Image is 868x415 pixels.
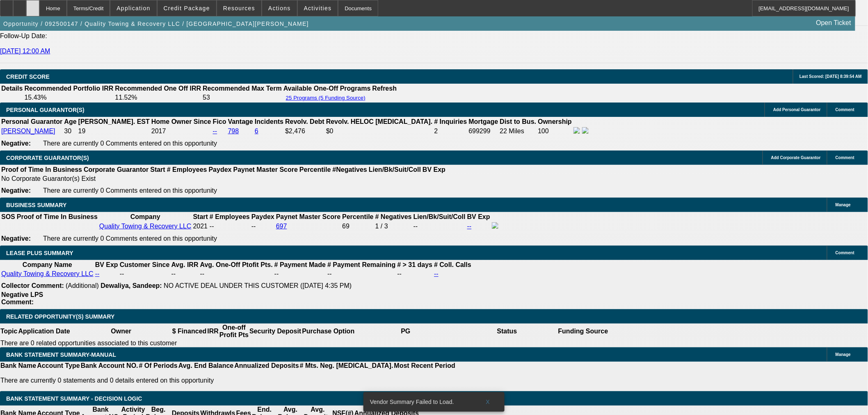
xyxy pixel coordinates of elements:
b: Collector Comment: [1,282,64,289]
b: Negative: [1,187,31,194]
b: #Negatives [333,166,368,173]
div: 69 [342,223,373,230]
span: BUSINESS SUMMARY [6,202,66,208]
td: -- [327,270,396,278]
span: -- [210,223,214,230]
td: $0 [326,127,433,136]
span: 2017 [151,128,166,135]
span: Actions [268,5,291,11]
span: RELATED OPPORTUNITY(S) SUMMARY [6,313,114,320]
b: # Employees [210,213,250,220]
button: Resources [217,0,261,16]
button: Actions [262,0,297,16]
b: Corporate Guarantor [84,166,148,173]
button: Application [110,0,156,16]
b: Age [64,118,76,125]
b: # Coll. Calls [434,261,471,268]
b: Avg. One-Off Ptofit Pts. [200,261,273,268]
span: Activities [304,5,332,11]
th: Status [457,324,558,339]
th: One-off Profit Pts [219,324,249,339]
span: There are currently 0 Comments entered on this opportunity [43,140,217,147]
b: # Payment Made [274,261,326,268]
b: Revolv. Debt [285,118,324,125]
b: Percentile [299,166,331,173]
b: Paynet Master Score [276,213,340,220]
span: Comment [836,251,854,255]
b: # > 31 days [397,261,432,268]
span: Resources [223,5,255,11]
button: 25 Programs (5 Funding Source) [283,94,368,101]
b: # Inquiries [434,118,467,125]
b: Avg. IRR [171,261,199,268]
b: Negative: [1,140,31,147]
b: Home Owner Since [151,118,211,125]
img: facebook-icon.png [492,222,498,229]
b: Dewaliya, Sandeep: [101,282,162,289]
th: Application Date [18,324,70,339]
td: $2,476 [285,127,325,136]
b: Ownership [538,118,572,125]
b: Paydex [251,213,274,220]
th: Avg. End Balance [178,362,234,370]
th: Purchase Option [302,324,355,339]
td: -- [119,270,170,278]
b: BV Exp [423,166,445,173]
td: 30 [64,127,77,136]
th: Bank Account NO. [80,362,139,370]
span: CREDIT SCORE [6,73,50,80]
td: 2 [434,127,467,136]
th: # Mts. Neg. [MEDICAL_DATA]. [299,362,394,370]
span: Manage [836,352,851,357]
b: # Payment Remaining [327,261,395,268]
b: Start [193,213,208,220]
a: -- [95,270,100,277]
td: -- [200,270,273,278]
th: Proof of Time In Business [16,213,98,221]
th: $ Financed [172,324,207,339]
td: No Corporate Guarantor(s) Exist [1,175,449,183]
span: Comment [836,107,854,112]
th: Available One-Off Programs [283,84,371,93]
th: Owner [71,324,172,339]
span: Add Personal Guarantor [773,107,821,112]
span: There are currently 0 Comments entered on this opportunity [43,235,217,242]
b: Customer Since [120,261,170,268]
b: Lien/Bk/Suit/Coll [413,213,466,220]
a: [PERSON_NAME] [1,128,55,135]
b: # Negatives [375,213,412,220]
td: -- [274,270,326,278]
b: BV Exp [467,213,490,220]
th: SOS [1,213,16,221]
th: Most Recent Period [394,362,456,370]
span: X [486,399,491,405]
th: Account Type [37,362,80,370]
td: 19 [78,127,150,136]
span: NO ACTIVE DEAL UNDER THIS CUSTOMER ([DATE] 4:35 PM) [164,282,352,289]
td: 699299 [468,127,499,136]
a: 798 [228,128,239,135]
th: Security Deposit [249,324,302,339]
th: PG [355,324,456,339]
a: -- [467,223,472,230]
a: Open Ticket [813,16,854,30]
span: CORPORATE GUARANTOR(S) [6,155,89,161]
th: # Of Periods [139,362,178,370]
td: 15.43% [24,93,114,102]
b: Mortgage [469,118,498,125]
span: Application [116,5,150,11]
b: Paynet Master Score [233,166,298,173]
b: Company [130,213,160,220]
span: Last Scored: [DATE] 8:39:54 AM [799,74,862,79]
img: linkedin-icon.png [582,127,589,134]
th: Proof of Time In Business [1,166,82,174]
span: Manage [836,203,851,207]
span: There are currently 0 Comments entered on this opportunity [43,187,217,194]
span: PERSONAL GUARANTOR(S) [6,107,85,113]
b: Personal Guarantor [1,118,62,125]
b: Lien/Bk/Suit/Coll [369,166,421,173]
b: Incidents [255,118,283,125]
td: -- [171,270,199,278]
span: Add Corporate Guarantor [771,155,821,160]
th: Recommended Portfolio IRR [24,84,114,93]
